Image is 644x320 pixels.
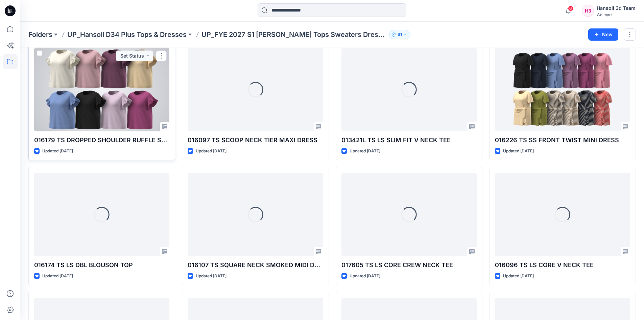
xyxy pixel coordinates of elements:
p: 016107 TS SQUARE NECK SMOKED MIDI DRESS [188,260,323,270]
div: Walmart [597,12,636,17]
a: UP_Hansoll D34 Plus Tops & Dresses [67,30,187,39]
p: 016174 TS LS DBL BLOUSON TOP [34,260,169,270]
button: New [588,28,618,41]
span: 6 [568,6,573,11]
a: 016226 TS SS FRONT TWIST MINI DRESS [495,48,630,131]
p: UP_FYE 2027 S1 [PERSON_NAME] Tops Sweaters Dresses [201,30,386,39]
p: 017605 TS LS CORE CREW NECK TEE [341,260,477,270]
p: 016096 TS LS CORE V NECK TEE [495,260,630,270]
p: Updated [DATE] [503,148,534,155]
p: Updated [DATE] [350,148,380,155]
p: 016226 TS SS FRONT TWIST MINI DRESS [495,135,630,145]
p: Updated [DATE] [42,273,73,280]
p: 016097 TS SCOOP NECK TIER MAXI DRESS [188,135,323,145]
p: Updated [DATE] [196,273,226,280]
p: Updated [DATE] [350,273,380,280]
p: 016179 TS DROPPED SHOULDER RUFFLE SLEEVE TEE [34,135,169,145]
div: Hansoll 3d Team [597,4,636,12]
p: Updated [DATE] [196,148,226,155]
p: 61 [398,31,402,38]
button: 61 [389,30,410,39]
a: Folders [28,30,52,39]
a: 016179 TS DROPPED SHOULDER RUFFLE SLEEVE TEE [34,48,169,131]
p: Updated [DATE] [42,148,73,155]
p: 013421L TS LS SLIM FIT V NECK TEE [341,135,477,145]
div: H3 [582,5,594,17]
p: Updated [DATE] [503,273,534,280]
